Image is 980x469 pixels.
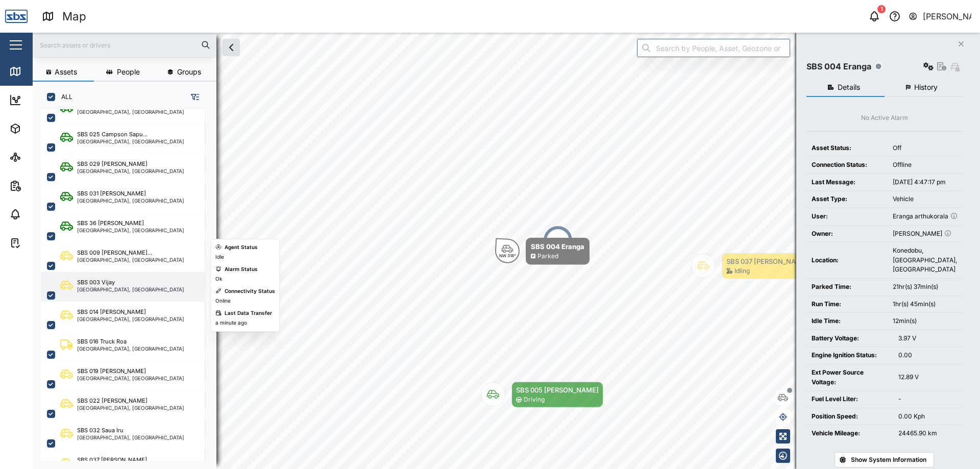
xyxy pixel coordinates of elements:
[877,5,886,13] div: 1
[637,39,790,57] input: Search by People, Asset, Geozone or Place
[27,123,58,134] div: Assets
[806,60,871,73] div: SBS 004 Eranga
[898,429,957,438] div: 24465.90 km
[77,198,184,203] div: [GEOGRAPHIC_DATA], [GEOGRAPHIC_DATA]
[726,256,808,266] div: SBS 037 [PERSON_NAME]
[77,337,127,346] div: SBS 016 Truck Roa
[812,412,888,422] div: Position Speed:
[556,235,560,246] div: 2
[5,5,28,28] img: Main Logo
[812,300,883,309] div: Run Time:
[851,453,926,467] span: Show System Information
[691,253,813,279] div: Map marker
[215,319,247,327] div: a minute ago
[27,94,72,106] div: Dashboard
[812,368,888,387] div: Ext Power Source Voltage:
[835,452,934,467] button: Show System Information
[812,178,883,187] div: Last Message:
[225,243,258,252] div: Agent Status
[812,394,888,404] div: Fuel Level Liter:
[898,394,957,404] div: -
[77,139,184,144] div: [GEOGRAPHIC_DATA], [GEOGRAPHIC_DATA]
[812,429,888,438] div: Vehicle Mileage:
[27,152,51,163] div: Sites
[898,351,957,360] div: 0.00
[499,254,516,258] div: NW 318°
[893,229,957,239] div: [PERSON_NAME]
[734,266,750,276] div: Idling
[41,109,216,461] div: grid
[62,8,86,26] div: Map
[812,351,888,360] div: Engine Ignition Status:
[77,316,184,322] div: [GEOGRAPHIC_DATA], [GEOGRAPHIC_DATA]
[914,84,938,91] span: History
[27,237,55,249] div: Tasks
[215,253,224,261] div: Idle
[77,249,152,257] div: SBS 009 [PERSON_NAME]...
[812,334,888,343] div: Battery Voltage:
[117,68,140,76] span: People
[55,93,72,101] label: ALL
[923,10,972,23] div: [PERSON_NAME]
[77,456,147,464] div: SBS 037 [PERSON_NAME]
[55,68,77,76] span: Assets
[893,143,957,153] div: Off
[77,109,184,114] div: [GEOGRAPHIC_DATA], [GEOGRAPHIC_DATA]
[543,225,573,256] div: Map marker
[77,160,148,168] div: SBS 029 [PERSON_NAME]
[812,160,883,170] div: Connection Status:
[177,68,201,76] span: Groups
[812,256,883,265] div: Location:
[77,397,148,405] div: SBS 022 [PERSON_NAME]
[908,9,972,23] button: [PERSON_NAME]
[893,246,957,275] div: Konedobu, [GEOGRAPHIC_DATA], [GEOGRAPHIC_DATA]
[77,367,146,376] div: SBS 019 [PERSON_NAME]
[893,194,957,204] div: Vehicle
[77,346,184,351] div: [GEOGRAPHIC_DATA], [GEOGRAPHIC_DATA]
[225,309,272,317] div: Last Data Transfer
[893,212,957,221] div: Eranga arthukorala
[838,84,860,91] span: Details
[77,130,148,139] div: SBS 025 Campson Sapu...
[861,113,908,123] div: No Active Alarm
[77,287,184,292] div: [GEOGRAPHIC_DATA], [GEOGRAPHIC_DATA]
[39,37,210,53] input: Search assets or drivers
[812,316,883,326] div: Idle Time:
[215,275,222,283] div: Ok
[893,316,957,326] div: 12min(s)
[77,435,184,440] div: [GEOGRAPHIC_DATA], [GEOGRAPHIC_DATA]
[225,287,275,295] div: Connectivity Status
[531,241,584,252] div: SBS 004 Eranga
[893,282,957,292] div: 21hr(s) 37min(s)
[77,257,184,262] div: [GEOGRAPHIC_DATA], [GEOGRAPHIC_DATA]
[812,212,883,221] div: User:
[516,385,599,395] div: SBS 005 [PERSON_NAME]
[893,178,957,187] div: [DATE] 4:47:17 pm
[495,238,590,265] div: Map marker
[77,426,124,435] div: SBS 032 Saua Iru
[77,405,184,410] div: [GEOGRAPHIC_DATA], [GEOGRAPHIC_DATA]
[77,376,184,381] div: [GEOGRAPHIC_DATA], [GEOGRAPHIC_DATA]
[27,66,50,77] div: Map
[481,382,603,408] div: Map marker
[33,33,980,469] canvas: Map
[812,143,883,153] div: Asset Status:
[898,373,957,382] div: 12.89 V
[898,334,957,343] div: 3.97 V
[77,219,144,228] div: SBS 36 [PERSON_NAME]
[215,297,231,305] div: Online
[893,300,957,309] div: 1hr(s) 45min(s)
[812,229,883,239] div: Owner:
[77,228,184,233] div: [GEOGRAPHIC_DATA], [GEOGRAPHIC_DATA]
[77,308,146,316] div: SBS 014 [PERSON_NAME]
[812,282,883,292] div: Parked Time:
[77,189,146,198] div: SBS 031 [PERSON_NAME]
[524,395,545,405] div: Driving
[27,180,61,191] div: Reports
[77,278,115,287] div: SBS 003 Vijay
[898,412,957,422] div: 0.00 Kph
[77,168,184,174] div: [GEOGRAPHIC_DATA], [GEOGRAPHIC_DATA]
[893,160,957,170] div: Offline
[225,265,258,274] div: Alarm Status
[812,194,883,204] div: Asset Type:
